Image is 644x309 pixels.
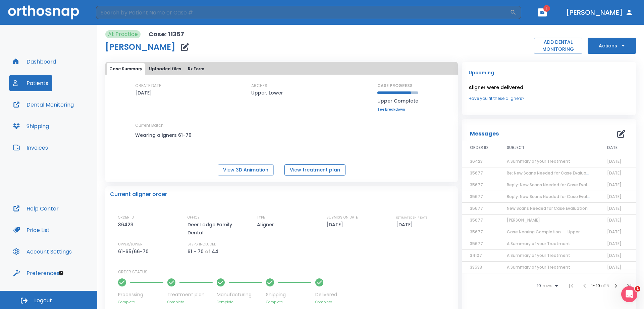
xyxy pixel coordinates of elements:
[9,200,63,217] button: Help Center
[118,300,163,305] p: Complete
[534,38,582,54] button: ADD DENTAL MONITORING
[470,253,482,258] span: 34107
[9,222,54,238] button: Price List
[607,145,618,151] span: DATE
[607,253,622,258] span: [DATE]
[9,96,78,113] button: Dental Monitoring
[563,6,636,18] button: [PERSON_NAME]
[470,130,499,138] p: Messages
[315,291,337,298] p: Delivered
[105,43,175,51] h1: [PERSON_NAME]
[9,243,76,260] button: Account Settings
[257,221,276,229] p: Aligner
[543,5,550,12] span: 1
[118,247,151,256] p: 61-65/66-70
[167,291,213,298] p: Treatment plan
[167,300,213,305] p: Complete
[607,264,622,270] span: [DATE]
[607,158,622,164] span: [DATE]
[507,217,540,223] span: [PERSON_NAME]
[58,270,64,276] div: Tooltip anchor
[149,30,184,38] p: Case: 11357
[470,217,483,223] span: 35677
[469,95,629,102] a: Have you fit these aligners?
[470,170,483,176] span: 35677
[266,291,311,298] p: Shipping
[470,241,483,246] span: 35677
[107,63,145,75] button: Case Summary
[470,229,483,235] span: 35677
[537,283,541,288] span: 10
[217,300,262,305] p: Complete
[251,83,267,89] p: ARCHES
[377,97,418,105] p: Upper Complete
[591,283,601,288] span: 1 - 10
[135,122,196,128] p: Current Batch
[607,205,622,211] span: [DATE]
[9,75,52,91] button: Patients
[396,215,427,221] p: ESTIMATED SHIP DATE
[107,63,457,75] div: tabs
[601,283,609,288] span: of 15
[9,265,63,281] a: Preferences
[96,6,510,19] input: Search by Patient Name or Case #
[187,247,204,256] p: 61 - 70
[607,217,622,223] span: [DATE]
[187,221,245,237] p: Deer Lodge Family Dental
[257,215,265,221] p: TYPE
[541,283,552,288] span: rows
[470,194,483,199] span: 35677
[470,145,488,151] span: ORDER ID
[507,241,570,246] span: A Summary of your Treatment
[9,118,53,134] a: Shipping
[315,300,337,305] p: Complete
[396,221,415,229] p: [DATE]
[469,83,629,91] p: Aligner were delivered
[118,221,136,229] p: 36423
[135,131,196,139] p: Wearing aligners 61-70
[135,89,152,97] p: [DATE]
[507,205,588,211] span: New Scans Needed for Case Evaluation
[110,190,167,198] p: Current aligner order
[588,38,636,54] button: Actions
[185,63,207,75] button: Rx Form
[146,63,184,75] button: Uploaded files
[118,215,134,221] p: ORDER ID
[326,221,345,229] p: [DATE]
[635,286,640,292] span: 1
[470,264,482,270] span: 33533
[205,247,210,256] p: of
[607,170,622,176] span: [DATE]
[118,291,163,298] p: Processing
[187,241,216,247] p: STEPS INCLUDED
[377,108,418,112] a: See breakdown
[34,297,52,304] span: Logout
[284,164,345,176] button: View treatment plan
[507,145,525,151] span: SUBJECT
[621,286,637,302] iframe: Intercom live chat
[607,194,622,199] span: [DATE]
[108,30,138,38] p: At Practice
[470,182,483,188] span: 35677
[507,253,570,258] span: A Summary of your Treatment
[251,89,283,97] p: Upper, Lower
[9,140,52,156] button: Invoices
[507,194,601,199] span: Reply: New Scans Needed for Case Evaluation
[377,83,418,89] p: CASE PROGRESS
[187,215,200,221] p: OFFICE
[266,300,311,305] p: Complete
[118,241,143,247] p: UPPER/LOWER
[135,83,161,89] p: CREATE DATE
[218,164,274,176] button: View 3D Animation
[217,291,262,298] p: Manufacturing
[212,247,218,256] p: 44
[9,53,60,70] button: Dashboard
[469,69,629,77] p: Upcoming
